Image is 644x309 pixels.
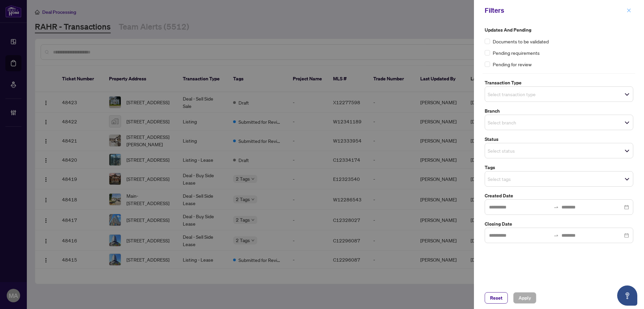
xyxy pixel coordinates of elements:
[493,38,549,45] span: Documents to be validated
[513,292,536,304] button: Apply
[553,204,559,210] span: to
[485,26,633,34] label: Updates and Pending
[553,233,559,238] span: swap-right
[493,61,532,68] span: Pending for review
[553,204,559,210] span: swap-right
[485,136,633,143] label: Status
[617,285,637,306] button: Open asap
[485,192,633,199] label: Created Date
[485,5,625,15] div: Filters
[485,107,633,115] label: Branch
[490,293,502,303] span: Reset
[553,233,559,238] span: to
[485,164,633,171] label: Tags
[627,8,631,13] span: close
[493,49,540,56] span: Pending requirements
[485,292,508,304] button: Reset
[485,79,633,86] label: Transaction Type
[485,220,633,228] label: Closing Date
